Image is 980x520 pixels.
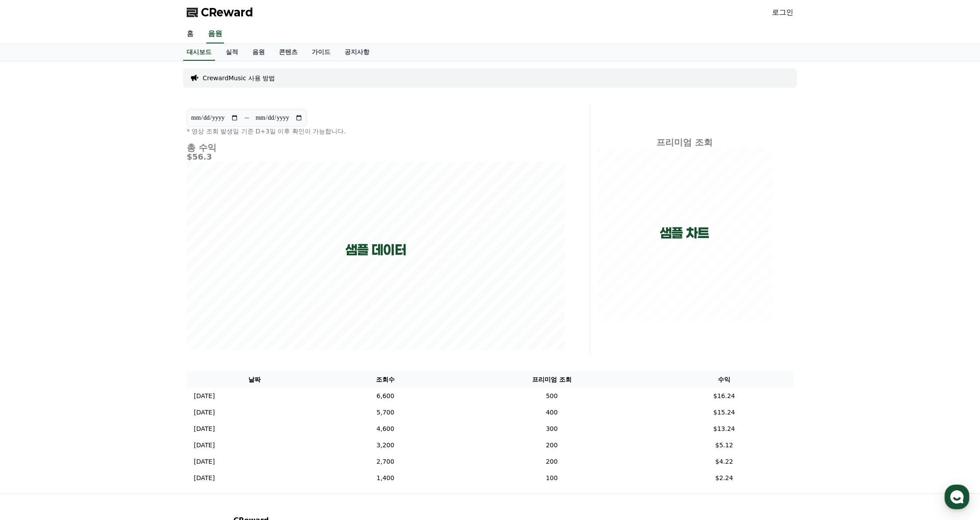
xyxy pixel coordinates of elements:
[245,44,272,61] a: 음원
[345,242,406,258] p: 샘플 데이터
[187,127,564,136] p: * 영상 조회 발생일 기준 D+3일 이후 확인이 가능합니다.
[194,457,215,466] p: [DATE]
[187,152,564,161] h5: $56.3
[137,294,148,301] span: 설정
[194,441,215,450] p: [DATE]
[219,44,245,61] a: 실적
[322,371,449,388] th: 조회수
[244,113,250,123] p: ~
[203,74,275,82] a: CrewardMusic 사용 방법
[655,388,793,404] td: $16.24
[194,473,215,483] p: [DATE]
[322,437,449,454] td: 3,200
[655,454,793,470] td: $4.22
[194,408,215,417] p: [DATE]
[449,371,655,388] th: 프리미엄 조회
[655,437,793,454] td: $5.12
[322,421,449,437] td: 4,600
[655,404,793,421] td: $15.24
[449,470,655,486] td: 100
[194,424,215,434] p: [DATE]
[3,281,59,303] a: 홈
[81,295,92,302] span: 대화
[655,371,793,388] th: 수익
[187,143,564,152] h4: 총 수익
[59,281,114,303] a: 대화
[597,137,772,147] h4: 프리미엄 조회
[655,421,793,437] td: $13.24
[660,225,709,241] p: 샘플 차트
[322,454,449,470] td: 2,700
[180,25,201,43] a: 홈
[183,44,215,61] a: 대시보드
[201,5,253,20] span: CReward
[449,454,655,470] td: 200
[206,25,224,43] a: 음원
[322,470,449,486] td: 1,400
[114,281,170,303] a: 설정
[322,404,449,421] td: 5,700
[655,470,793,486] td: $2.24
[337,44,376,61] a: 공지사항
[305,44,337,61] a: 가이드
[272,44,305,61] a: 콘텐츠
[322,388,449,404] td: 6,600
[28,294,33,301] span: 홈
[449,437,655,454] td: 200
[187,5,253,20] a: CReward
[449,388,655,404] td: 500
[187,371,322,388] th: 날짜
[449,404,655,421] td: 400
[772,7,793,18] a: 로그인
[449,421,655,437] td: 300
[194,391,215,401] p: [DATE]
